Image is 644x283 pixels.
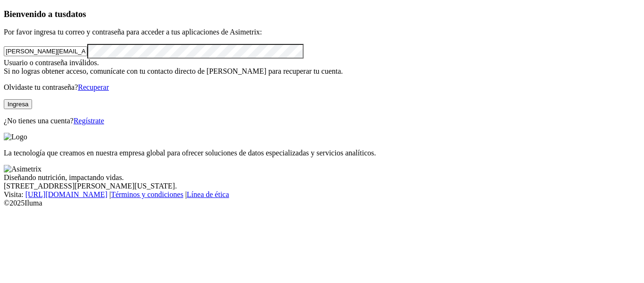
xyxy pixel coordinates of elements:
[4,46,87,56] input: Tu correo
[4,83,640,92] p: Olvidaste tu contraseña?
[4,28,640,36] p: Por favor ingresa tu correo y contraseña para acceder a tus aplicaciones de Asimetrix:
[25,190,107,198] a: [URL][DOMAIN_NAME]
[4,199,640,207] div: © 2025 Iluma
[4,182,640,190] div: [STREET_ADDRESS][PERSON_NAME][US_STATE].
[4,117,640,125] p: ¿No tienes una cuenta?
[66,9,86,19] span: datos
[4,165,41,173] img: Asimetrix
[4,173,640,182] div: Diseñando nutrición, impactando vidas.
[4,190,640,199] div: Visita : | |
[4,59,640,76] div: Usuario o contraseña inválidos. Si no logras obtener acceso, comunícate con tu contacto directo d...
[74,117,104,125] a: Regístrate
[78,83,109,91] a: Recuperar
[4,133,27,141] img: Logo
[4,99,32,109] button: Ingresa
[4,149,640,157] p: La tecnología que creamos en nuestra empresa global para ofrecer soluciones de datos especializad...
[4,9,640,19] h3: Bienvenido a tus
[187,190,229,198] a: Línea de ética
[111,190,183,198] a: Términos y condiciones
